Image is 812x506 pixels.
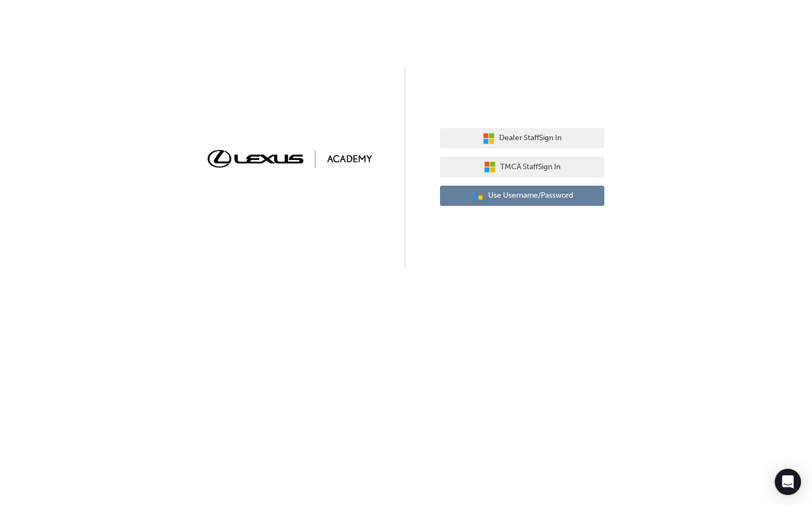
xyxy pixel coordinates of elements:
[488,189,573,202] span: Use Username/Password
[440,157,604,177] button: TMCA StaffSign In
[775,469,801,495] div: Open Intercom Messenger
[208,150,372,167] img: Trak
[499,132,562,145] span: Dealer Staff Sign In
[500,161,561,174] span: TMCA Staff Sign In
[440,128,604,149] button: Dealer StaffSign In
[440,186,604,206] button: Use Username/Password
